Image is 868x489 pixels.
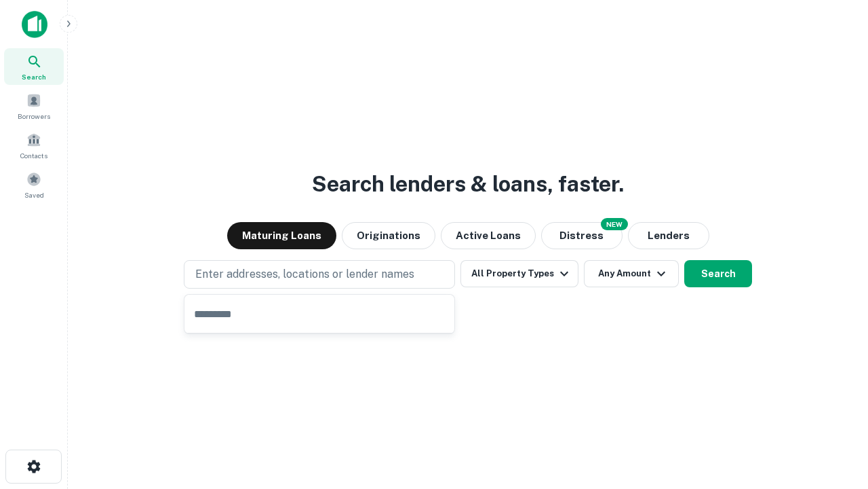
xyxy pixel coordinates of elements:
h3: Search lenders & loans, faster. [312,168,624,200]
button: Search [684,260,752,287]
p: Enter addresses, locations or lender names [195,266,414,283]
iframe: Chat Widget [800,380,868,446]
div: NEW [601,218,628,230]
a: Saved [4,166,64,203]
a: Contacts [4,127,64,164]
button: Active Loans [441,222,536,249]
span: Contacts [20,150,47,161]
button: Any Amount [584,260,679,287]
span: Saved [24,189,44,200]
a: Search [4,48,64,85]
button: Lenders [628,222,709,249]
button: Maturing Loans [227,222,336,249]
span: Borrowers [18,111,50,122]
button: All Property Types [460,260,578,287]
button: Originations [342,222,435,249]
button: Search distressed loans with lien and other non-mortgage details. [541,222,623,249]
a: Borrowers [4,88,64,124]
button: Enter addresses, locations or lender names [184,260,455,289]
img: capitalize-icon.png [22,11,47,38]
span: Search [22,71,46,82]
